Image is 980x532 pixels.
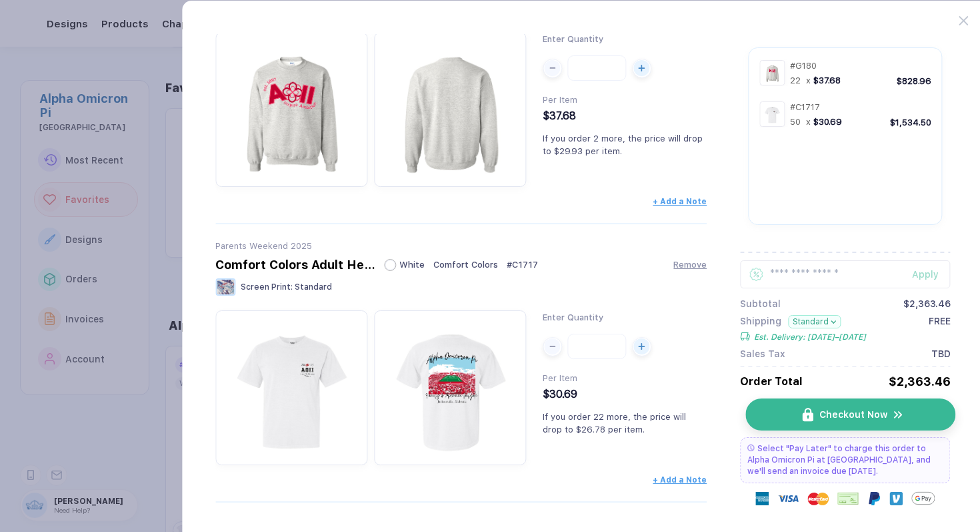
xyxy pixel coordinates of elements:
img: master-card [808,488,829,509]
button: + Add a Note [653,197,707,206]
img: express [756,492,769,505]
div: $828.96 [897,76,931,86]
span: Subtotal [740,298,781,309]
img: 321e9339-ab09-4504-9e28-ec1ba770bbb3_nt_back_1756434383640.jpg [381,317,519,456]
div: $2,363.46 [903,298,951,309]
span: White [399,260,425,270]
span: x [806,117,811,127]
span: # G180 [790,61,817,71]
img: 321e9339-ab09-4504-9e28-ec1ba770bbb3_nt_front_1756434383563.jpg [222,317,361,456]
span: $37.68 [543,109,576,122]
img: pay later [747,445,754,451]
span: Shipping [740,316,781,328]
span: Enter Quantity [543,312,603,322]
button: Standard [788,315,841,328]
span: $30.69 [813,117,842,127]
img: 019766e7-efd1-4286-9f32-b3e2b73851d3_nt_front_1756411053798.jpg [222,39,361,178]
img: icon [803,408,814,422]
div: Select "Pay Later" to charge this order to Alpha Omicron Pi at [GEOGRAPHIC_DATA], and we'll send ... [740,437,950,483]
img: Venmo [890,492,903,505]
span: 22 [790,75,801,85]
span: 50 [790,117,801,127]
span: Sales Tax [740,348,785,359]
span: FREE [929,316,951,342]
span: # C1717 [507,260,538,270]
img: 019766e7-efd1-4286-9f32-b3e2b73851d3_nt_front_1756411053798.jpg [762,63,782,83]
span: Checkout Now [819,409,887,420]
img: visa [778,488,799,509]
span: Est. Delivery: [DATE]–[DATE] [754,332,866,342]
span: x [806,75,811,85]
div: Apply [912,269,951,280]
button: + Add a Note [653,475,707,485]
span: TBD [931,348,951,359]
button: Remove [673,260,707,270]
button: iconCheckout Nowicon [745,398,955,431]
div: $1,534.50 [890,117,931,127]
img: icon [893,409,905,421]
span: If you order 2 more, the price will drop to $29.93 per item. [543,134,703,156]
span: Standard [295,282,332,292]
div: Parents Weekend 2025 [215,241,707,251]
span: Enter Quantity [543,34,603,44]
span: If you order 22 more, the price will drop to $26.78 per item. [543,412,686,435]
span: Per Item [543,95,577,105]
button: Apply [895,260,951,288]
span: # C1717 [790,102,820,112]
img: 019766e7-efd1-4286-9f32-b3e2b73851d3_nt_back_1756411053800.jpg [381,39,519,178]
span: $37.68 [813,75,841,85]
span: Comfort Colors [433,260,498,270]
span: Order Total [740,375,803,388]
img: Paypal [868,492,881,505]
div: $2,363.46 [889,374,951,388]
span: Screen Print : [241,282,293,292]
img: GPay [912,487,935,510]
span: Per Item [543,373,577,383]
img: 321e9339-ab09-4504-9e28-ec1ba770bbb3_nt_front_1756434383563.jpg [762,104,782,124]
span: $30.69 [543,388,577,401]
img: cheque [838,492,859,505]
div: Comfort Colors Adult Heavyweight T-Shirt [215,258,375,272]
img: Screen Print [215,278,235,296]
